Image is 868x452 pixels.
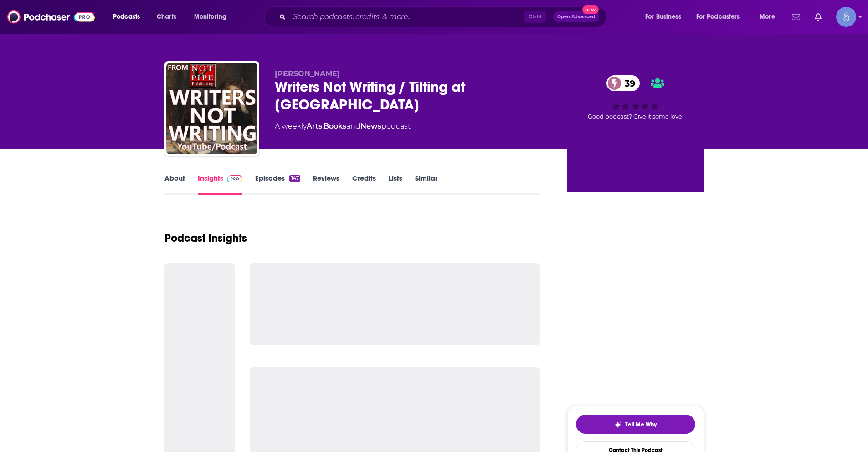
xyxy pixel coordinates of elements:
button: open menu [639,10,693,24]
input: Search podcasts, credits, & more... [289,10,524,24]
div: 39Good podcast? Give it some love! [567,69,704,126]
a: News [360,122,381,130]
span: Monitoring [194,10,226,23]
span: New [582,5,599,14]
a: Arts [307,122,322,130]
a: InsightsPodchaser Pro [198,174,243,195]
a: Show notifications dropdown [788,9,804,25]
a: About [164,174,185,195]
button: Show profile menu [836,7,856,27]
a: Reviews [313,174,339,195]
img: User Profile [836,7,856,27]
a: Credits [352,174,376,195]
div: 147 [289,175,300,182]
span: For Podcasters [696,10,740,23]
button: tell me why sparkleTell Me Why [576,415,695,434]
span: Tell Me Why [625,421,657,428]
span: More [760,10,775,23]
a: Show notifications dropdown [811,9,825,25]
span: Good podcast? Give it some love! [588,113,683,120]
div: Search podcasts, credits, & more... [273,6,616,27]
button: open menu [188,10,238,24]
span: Logged in as Spiral5-G1 [836,7,856,27]
span: Ctrl K [524,11,546,23]
img: Podchaser Pro [227,175,243,182]
a: Episodes147 [255,174,300,195]
button: open menu [107,10,152,24]
button: open menu [753,10,786,24]
button: open menu [690,10,753,24]
span: Open Advanced [557,15,595,19]
h1: Podcast Insights [164,231,247,245]
span: and [346,122,360,130]
span: 39 [616,75,640,91]
button: Open AdvancedNew [553,11,599,22]
a: Similar [415,174,437,195]
a: Books [324,122,346,130]
span: , [322,122,324,130]
span: For Business [645,10,681,23]
a: Charts [151,10,182,24]
div: A weekly podcast [275,121,411,132]
span: [PERSON_NAME] [275,69,340,78]
span: Charts [157,10,176,23]
img: Podchaser - Follow, Share and Rate Podcasts [7,8,95,26]
a: 39 [606,75,640,91]
span: Podcasts [113,10,140,23]
a: Lists [389,174,402,195]
img: Writers Not Writing / Tilting at Windmills [166,63,257,154]
img: tell me why sparkle [614,421,621,428]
